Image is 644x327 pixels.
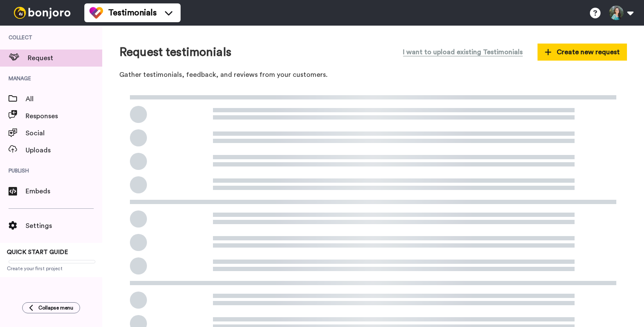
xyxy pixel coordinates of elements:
[26,94,102,104] span: All
[119,46,231,59] h1: Request testimonials
[26,221,102,231] span: Settings
[22,302,80,313] button: Collapse menu
[89,6,103,20] img: tm-color.svg
[119,70,627,80] p: Gather testimonials, feedback, and reviews from your customers.
[26,186,102,196] span: Embeds
[7,265,95,272] span: Create your first project
[26,111,102,121] span: Responses
[538,44,627,61] button: Create new request
[26,128,102,138] span: Social
[397,43,529,61] button: I want to upload existing Testimonials
[38,304,73,311] span: Collapse menu
[28,53,102,63] span: Request
[10,7,74,19] img: bj-logo-header-white.svg
[545,47,620,57] span: Create new request
[26,145,102,155] span: Uploads
[403,47,523,57] span: I want to upload existing Testimonials
[7,249,68,255] span: QUICK START GUIDE
[108,7,157,19] span: Testimonials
